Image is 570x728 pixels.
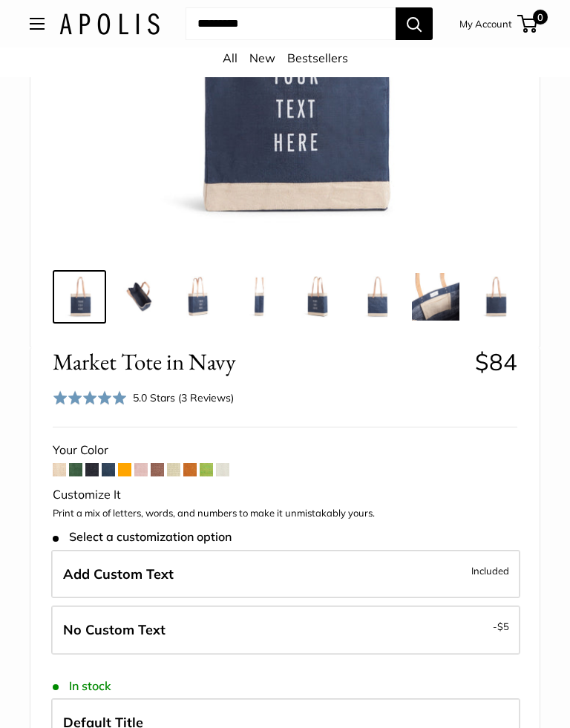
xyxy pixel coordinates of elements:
button: Search [396,7,433,40]
span: Market Tote in Navy [53,348,464,376]
p: Print a mix of letters, words, and numbers to make it unmistakably yours. [53,506,517,521]
input: Search... [186,7,396,40]
a: Market Tote in Navy [53,270,106,324]
img: Market Tote in Navy [293,273,341,321]
span: In stock [53,679,111,693]
span: 0 [533,10,548,24]
div: Customize It [53,484,517,506]
a: Market Tote in Navy [231,270,284,324]
a: My Account [459,15,512,33]
a: 0 [519,15,537,33]
div: 5.0 Stars (3 Reviews) [53,387,234,409]
a: Market Tote in Navy [409,270,462,324]
img: Apolis [59,13,160,35]
a: Market Tote in Navy [112,270,166,324]
a: Market Tote in Navy [468,270,522,324]
img: Market Tote in Navy [471,273,519,321]
a: Market Tote in Navy [171,270,225,324]
img: Market Tote in Navy [412,273,459,321]
span: - [493,617,509,635]
button: Open menu [30,18,45,30]
a: All [223,50,237,65]
img: Market Tote in Navy [56,273,103,321]
img: Market Tote in Navy [234,273,281,321]
img: Market Tote in Navy [174,273,222,321]
a: New [249,50,275,65]
label: Leave Blank [51,606,520,655]
span: Select a customization option [53,530,232,544]
label: Add Custom Text [51,550,520,599]
img: description_Seal of authenticity printed on the backside of every bag. [353,273,400,321]
span: Included [471,562,509,580]
a: Market Tote in Navy [290,270,344,324]
span: $84 [475,347,517,376]
div: 5.0 Stars (3 Reviews) [133,390,234,406]
span: $5 [497,620,509,632]
div: Your Color [53,439,517,462]
a: Bestsellers [287,50,348,65]
img: Market Tote in Navy [115,273,163,321]
span: No Custom Text [63,621,166,638]
span: Add Custom Text [63,565,174,583]
a: description_Seal of authenticity printed on the backside of every bag. [350,270,403,324]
